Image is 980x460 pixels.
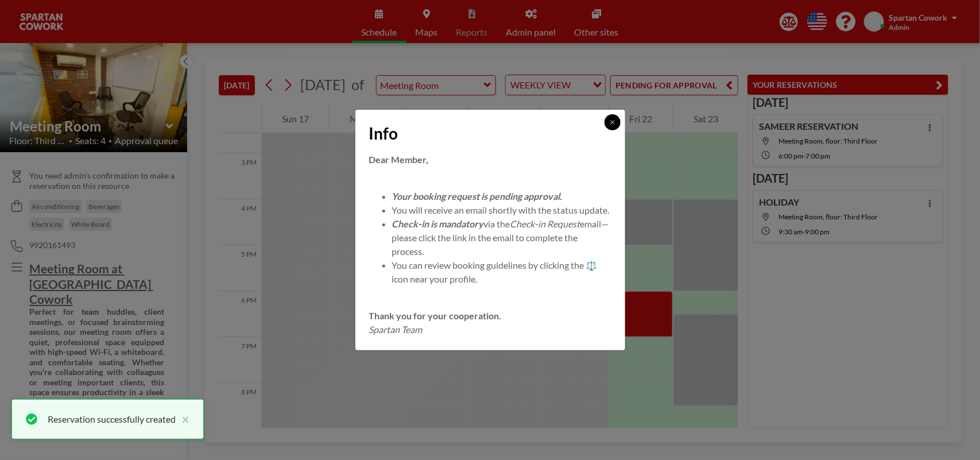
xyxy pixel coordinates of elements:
[48,412,176,426] div: Reservation successfully created
[392,203,611,217] li: You will receive an email shortly with the status update.
[176,412,189,426] button: close
[392,191,563,202] em: Your booking request is pending approval.
[369,310,502,321] strong: Thank you for your cooperation.
[369,123,398,144] span: Info
[392,217,611,258] li: via the email—please click the link in the email to complete the process.
[392,218,484,229] em: Check-in is mandatory
[369,154,429,165] strong: Dear Member,
[392,258,611,286] li: You can review booking guidelines by clicking the ⚖️ icon near your profile.
[510,218,580,229] em: Check-in Request
[369,324,423,335] em: Spartan Team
